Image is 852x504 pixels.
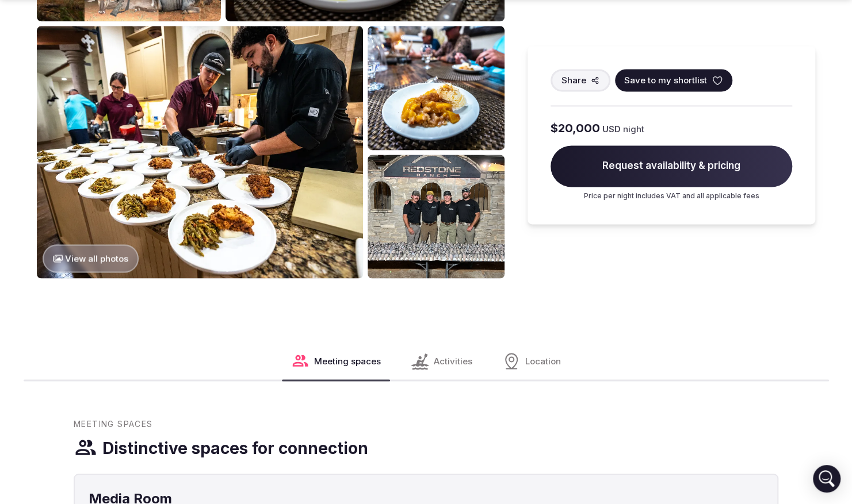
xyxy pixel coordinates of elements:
[602,123,621,135] span: USD
[525,355,561,367] span: Location
[102,437,368,459] h3: Distinctive spaces for connection
[74,418,153,429] span: Meeting Spaces
[551,120,600,136] span: $20,000
[434,355,472,367] span: Activities
[368,155,505,278] img: Venue gallery photo
[368,26,505,149] img: Venue gallery photo
[623,123,644,135] span: night
[43,244,139,272] button: View all photos
[551,145,792,187] span: Request availability & pricing
[314,355,381,367] span: Meeting spaces
[561,74,586,86] span: Share
[551,69,610,91] button: Share
[813,465,840,493] div: Open Intercom Messenger
[551,191,792,201] p: Price per night includes VAT and all applicable fees
[624,74,707,86] span: Save to my shortlist
[615,69,732,91] button: Save to my shortlist
[37,26,363,278] img: Venue gallery photo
